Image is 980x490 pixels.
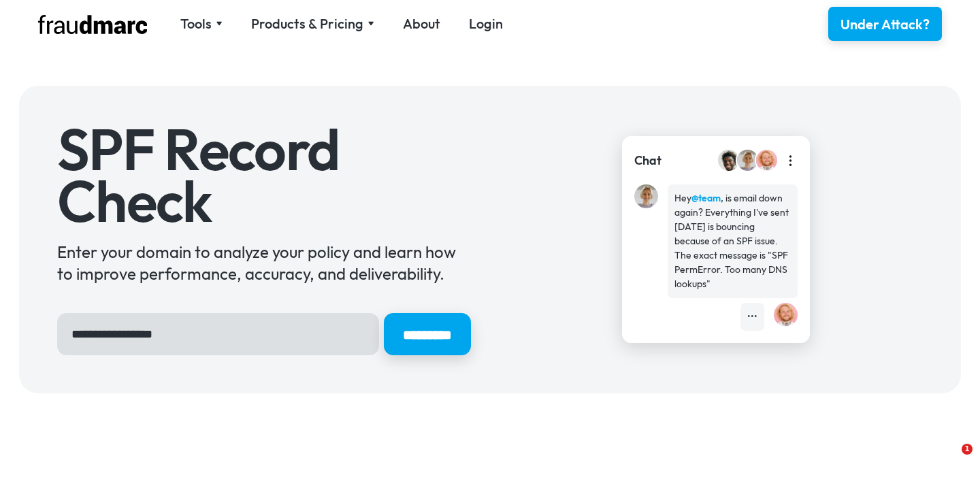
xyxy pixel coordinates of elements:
[634,152,661,169] div: Chat
[674,191,791,291] div: Hey , is email down again? Everything I've sent [DATE] is bouncing because of an SPF issue. The e...
[57,313,471,355] form: Hero Sign Up Form
[180,14,223,33] div: Tools
[934,444,966,476] iframe: Intercom live chat
[251,14,374,33] div: Products & Pricing
[403,14,440,33] a: About
[57,124,471,227] h1: SPF Record Check
[691,192,721,204] strong: @team
[251,14,363,33] div: Products & Pricing
[57,241,471,284] div: Enter your domain to analyze your policy and learn how to improve performance, accuracy, and deli...
[747,310,757,324] div: •••
[962,444,973,455] span: 1
[469,14,503,33] a: Login
[828,7,942,41] a: Under Attack?
[840,15,930,34] div: Under Attack?
[180,14,212,33] div: Tools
